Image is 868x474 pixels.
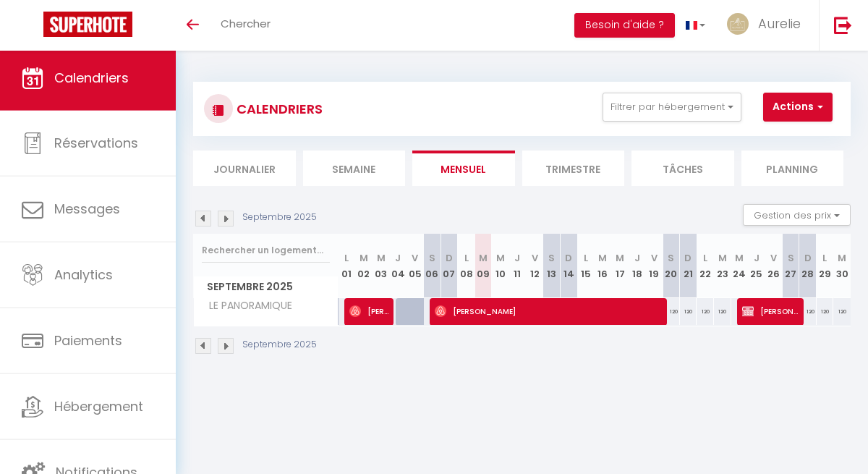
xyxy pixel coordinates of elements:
[349,297,390,325] span: [PERSON_NAME]
[697,298,714,325] div: 120
[509,234,527,298] th: 11
[804,251,812,265] abbr: D
[584,251,588,265] abbr: L
[196,298,296,314] span: LE PANORAMIQUE
[359,251,368,265] abbr: M
[743,204,851,226] button: Gestion des prix
[389,234,407,298] th: 04
[435,297,666,325] span: [PERSON_NAME]
[479,251,488,265] abbr: M
[788,251,794,265] abbr: S
[242,338,317,352] p: Septembre 2025
[429,251,435,265] abbr: S
[765,234,783,298] th: 26
[754,251,759,265] abbr: J
[54,200,120,218] span: Messages
[43,12,132,37] img: Super Booking
[12,6,55,49] button: Ouvrir le widget de chat LiveChat
[532,251,538,265] abbr: V
[680,234,697,298] th: 21
[339,234,356,298] th: 01
[668,251,674,265] abbr: S
[817,234,834,298] th: 29
[464,251,469,265] abbr: L
[763,93,833,122] button: Actions
[727,13,749,35] img: ...
[822,251,827,265] abbr: L
[718,251,727,265] abbr: M
[714,298,731,325] div: 120
[202,237,330,263] input: Rechercher un logement...
[54,69,129,87] span: Calendriers
[703,251,707,265] abbr: L
[758,14,801,33] span: Aurelie
[577,234,595,298] th: 15
[355,234,373,298] th: 02
[603,93,741,122] button: Filtrer par hébergement
[629,234,646,298] th: 18
[543,234,561,298] th: 13
[838,251,846,265] abbr: M
[412,251,418,265] abbr: V
[441,234,458,298] th: 07
[548,251,555,265] abbr: S
[770,251,777,265] abbr: V
[54,331,122,350] span: Paiements
[395,251,401,265] abbr: J
[526,234,543,298] th: 12
[475,234,492,298] th: 09
[514,251,520,265] abbr: J
[54,397,143,415] span: Hébergement
[54,134,138,152] span: Réservations
[54,266,113,284] span: Analytics
[303,151,406,186] li: Semaine
[407,234,424,298] th: 05
[651,251,658,265] abbr: V
[663,298,680,325] div: 120
[522,151,625,186] li: Trimestre
[446,251,453,265] abbr: D
[645,234,663,298] th: 19
[731,234,749,298] th: 24
[714,234,731,298] th: 23
[458,234,475,298] th: 08
[560,234,577,298] th: 14
[833,234,851,298] th: 30
[634,251,640,265] abbr: J
[799,298,817,325] div: 120
[833,298,851,325] div: 120
[598,251,607,265] abbr: M
[496,251,505,265] abbr: M
[834,16,852,34] img: logout
[782,234,799,298] th: 27
[663,234,680,298] th: 20
[735,251,744,265] abbr: M
[799,234,817,298] th: 28
[565,251,572,265] abbr: D
[631,151,734,186] li: Tâches
[233,93,323,125] h3: CALENDRIERS
[373,234,390,298] th: 03
[742,297,800,325] span: [PERSON_NAME]
[242,211,317,224] p: Septembre 2025
[377,251,386,265] abbr: M
[595,234,612,298] th: 16
[741,151,844,186] li: Planning
[412,151,515,186] li: Mensuel
[616,251,624,265] abbr: M
[221,16,271,31] span: Chercher
[817,298,834,325] div: 120
[697,234,714,298] th: 22
[424,234,441,298] th: 06
[680,298,697,325] div: 120
[492,234,509,298] th: 10
[194,276,338,297] span: Septembre 2025
[344,251,349,265] abbr: L
[748,234,765,298] th: 25
[574,13,675,38] button: Besoin d'aide ?
[684,251,692,265] abbr: D
[611,234,629,298] th: 17
[193,151,296,186] li: Journalier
